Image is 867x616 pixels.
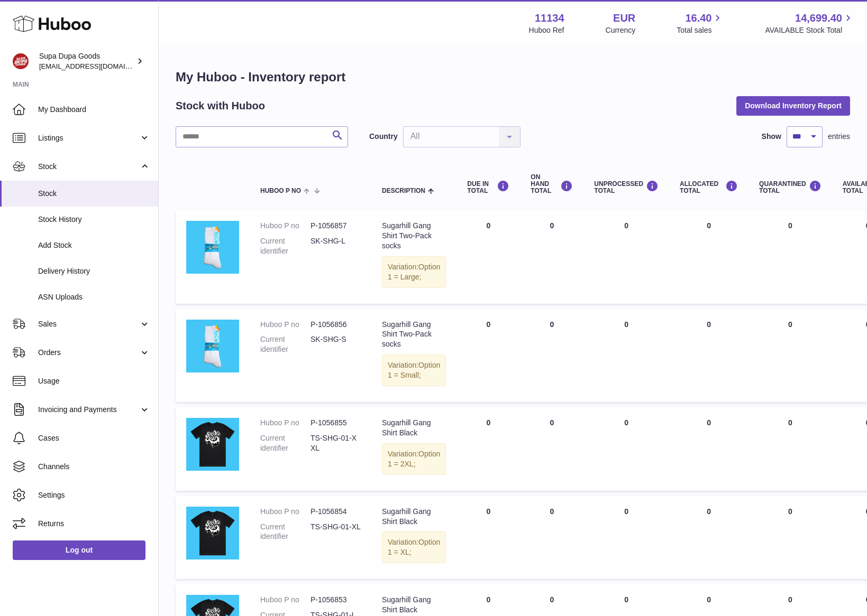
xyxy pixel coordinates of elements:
[388,450,440,468] span: Option 1 = 2XL;
[795,11,842,25] span: 14,699.40
[535,11,564,25] strong: 11134
[382,256,446,288] div: Variation:
[311,418,361,428] dd: P-1056855
[311,507,361,517] dd: P-1056854
[260,221,311,231] dt: Huboo P no
[38,162,139,172] span: Stock
[260,522,311,542] dt: Current identifier
[38,292,150,302] span: ASN Uploads
[583,309,669,402] td: 0
[613,11,635,25] strong: EUR
[520,309,583,402] td: 0
[176,99,265,113] h2: Stock with Huboo
[669,210,749,303] td: 0
[38,490,150,500] span: Settings
[38,214,150,225] span: Stock History
[759,180,822,194] div: QUARANTINED Total
[38,319,139,329] span: Sales
[311,236,361,256] dd: SK-SHG-L
[260,188,301,194] span: Huboo P no
[38,376,150,386] span: Usage
[260,595,311,605] dt: Huboo P no
[788,320,792,329] span: 0
[39,51,134,71] div: Supa Dupa Goods
[382,531,446,563] div: Variation:
[828,132,850,142] span: entries
[176,69,850,86] h1: My Huboo - Inventory report
[457,309,520,402] td: 0
[260,334,311,354] dt: Current identifier
[762,132,781,142] label: Show
[260,433,311,453] dt: Current identifier
[520,496,583,580] td: 0
[38,189,150,199] span: Stock
[38,266,150,276] span: Delivery History
[311,522,361,542] dd: TS-SHG-01-XL
[669,407,749,491] td: 0
[186,507,239,559] img: product image
[186,320,239,372] img: product image
[13,53,29,69] img: hello@slayalldayofficial.com
[520,210,583,303] td: 0
[788,595,792,604] span: 0
[38,433,150,443] span: Cases
[39,62,156,70] span: [EMAIL_ADDRESS][DOMAIN_NAME]
[369,132,398,142] label: Country
[677,25,724,35] span: Total sales
[260,320,311,330] dt: Huboo P no
[680,180,738,194] div: ALLOCATED Total
[765,11,854,35] a: 14,699.40 AVAILABLE Stock Total
[382,418,446,438] div: Sugarhill Gang Shirt Black
[38,348,139,358] span: Orders
[311,334,361,354] dd: SK-SHG-S
[531,174,573,195] div: ON HAND Total
[38,519,150,529] span: Returns
[457,210,520,303] td: 0
[382,595,446,615] div: Sugarhill Gang Shirt Black
[788,221,792,230] span: 0
[467,180,509,194] div: DUE IN TOTAL
[311,320,361,330] dd: P-1056856
[606,25,636,35] div: Currency
[260,507,311,517] dt: Huboo P no
[38,405,139,415] span: Invoicing and Payments
[186,221,239,274] img: product image
[186,418,239,471] img: product image
[382,320,446,350] div: Sugarhill Gang Shirt Two-Pack socks
[457,407,520,491] td: 0
[583,407,669,491] td: 0
[457,496,520,580] td: 0
[788,418,792,427] span: 0
[311,221,361,231] dd: P-1056857
[260,418,311,428] dt: Huboo P no
[311,595,361,605] dd: P-1056853
[13,540,145,559] a: Log out
[765,25,854,35] span: AVAILABLE Stock Total
[311,433,361,453] dd: TS-SHG-01-XXL
[260,236,311,256] dt: Current identifier
[382,221,446,251] div: Sugarhill Gang Shirt Two-Pack socks
[685,11,711,25] span: 16.40
[594,180,659,194] div: UNPROCESSED Total
[677,11,724,35] a: 16.40 Total sales
[529,25,564,35] div: Huboo Ref
[38,240,150,250] span: Add Stock
[788,507,792,516] span: 0
[583,496,669,580] td: 0
[38,105,150,115] span: My Dashboard
[382,443,446,475] div: Variation:
[388,263,440,281] span: Option 1 = Large;
[520,407,583,491] td: 0
[38,133,139,143] span: Listings
[669,496,749,580] td: 0
[38,462,150,472] span: Channels
[669,309,749,402] td: 0
[382,507,446,527] div: Sugarhill Gang Shirt Black
[382,354,446,386] div: Variation:
[382,188,425,194] span: Description
[736,96,850,115] button: Download Inventory Report
[583,210,669,303] td: 0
